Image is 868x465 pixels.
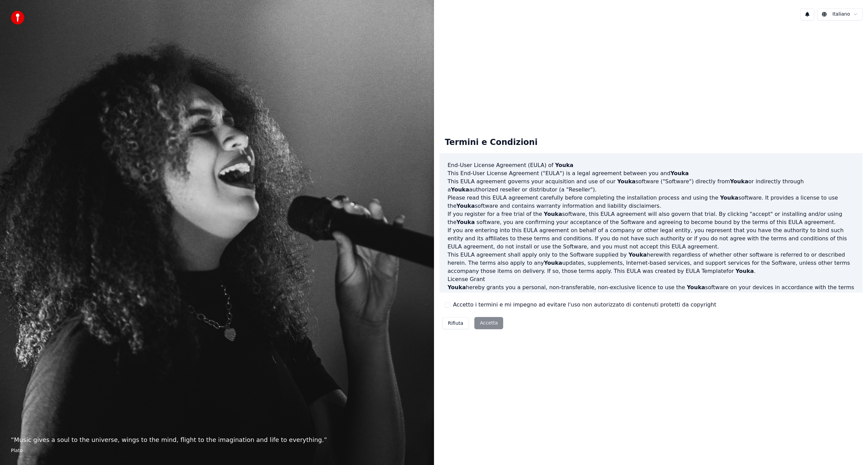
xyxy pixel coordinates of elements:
p: “ Music gives a soul to the universe, wings to the mind, flight to the imagination and life to ev... [11,435,423,445]
span: Youka [544,260,562,266]
span: Youka [451,186,469,193]
button: Rifiuta [442,317,469,329]
footer: Plato [11,447,423,454]
span: Youka [448,284,466,291]
h3: License Grant [448,275,854,283]
span: Youka [670,170,689,176]
p: This End-User License Agreement ("EULA") is a legal agreement between you and [448,169,854,178]
label: Accetto i termini e mi impegno ad evitare l'uso non autorizzato di contenuti protetti da copyright [453,301,716,309]
span: Youka [456,203,475,209]
p: This EULA agreement shall apply only to the Software supplied by herewith regardless of whether o... [448,251,854,275]
img: youka [11,11,24,24]
span: Youka [687,284,705,291]
span: Youka [730,178,748,185]
div: Termini e Condizioni [439,132,543,153]
span: Youka [735,268,754,274]
h3: End-User License Agreement (EULA) of [448,161,854,169]
p: If you are entering into this EULA agreement on behalf of a company or other legal entity, you re... [448,226,854,251]
a: EULA Template [686,268,726,274]
span: Youka [555,162,573,168]
p: This EULA agreement governs your acquisition and use of our software ("Software") directly from o... [448,178,854,194]
span: Youka [544,211,562,217]
span: Youka [720,194,738,201]
p: If you register for a free trial of the software, this EULA agreement will also govern that trial... [448,210,854,226]
span: Youka [456,219,475,225]
p: Please read this EULA agreement carefully before completing the installation process and using th... [448,194,854,210]
span: Youka [617,178,635,185]
p: hereby grants you a personal, non-transferable, non-exclusive licence to use the software on your... [448,283,854,300]
span: Youka [629,252,647,258]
